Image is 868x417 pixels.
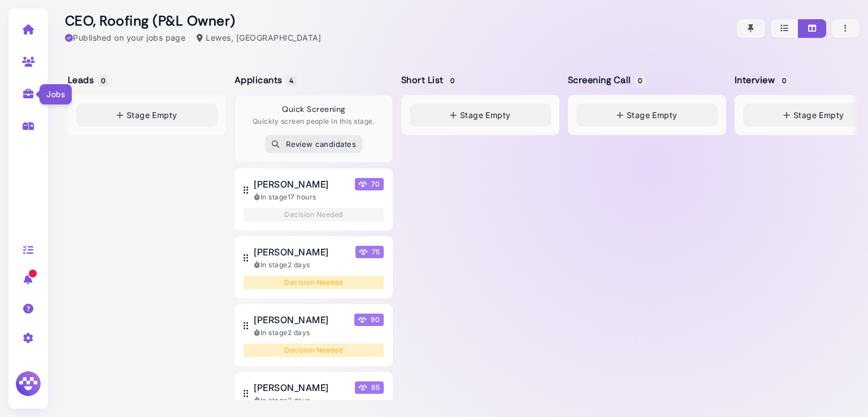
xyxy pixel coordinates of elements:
[127,109,177,121] span: Stage Empty
[359,248,367,256] img: Megan Score
[244,344,384,357] div: Decision Needed
[65,13,322,29] h2: CEO, Roofing (P&L Owner)
[635,75,645,86] span: 0
[254,260,384,270] div: In stage 2 days
[254,245,328,259] span: [PERSON_NAME]
[39,84,72,105] div: Jobs
[254,192,384,202] div: In stage 17 hours
[401,75,456,85] h5: Short List
[235,75,295,85] h5: Applicants
[197,32,322,44] div: Lewes, [GEOGRAPHIC_DATA]
[354,314,384,326] span: 90
[359,180,367,188] img: Megan Score
[793,109,844,121] span: Stage Empty
[254,313,328,327] span: [PERSON_NAME]
[355,178,384,190] span: 70
[355,381,384,394] span: 85
[779,75,789,86] span: 0
[244,276,384,289] div: Decision Needed
[448,75,457,86] span: 0
[68,75,106,85] h5: Leads
[460,109,511,121] span: Stage Empty
[627,109,678,121] span: Stage Empty
[235,168,393,231] button: [PERSON_NAME] Megan Score 70 In stage17 hours Decision Needed
[244,208,384,221] div: Decision Needed
[358,316,366,324] img: Megan Score
[282,105,345,114] h4: Quick Screening
[235,304,393,366] button: [PERSON_NAME] Megan Score 90 In stage2 days Decision Needed
[65,32,185,44] div: Published on your jobs page
[568,75,644,85] h5: Screening Call
[254,177,328,191] span: [PERSON_NAME]
[253,116,375,127] p: Quickly screen people in this stage.
[254,396,384,406] div: In stage 2 days
[14,370,42,398] img: Megan
[235,236,393,298] button: [PERSON_NAME] Megan Score 75 In stage2 days Decision Needed
[359,384,367,392] img: Megan Score
[98,75,108,86] span: 0
[11,79,46,108] a: Jobs
[287,75,296,86] span: 4
[355,246,384,258] span: 75
[735,75,787,85] h5: Interview
[254,381,328,394] span: [PERSON_NAME]
[265,135,362,153] button: Review candidates
[271,138,356,150] div: Review candidates
[254,328,384,338] div: In stage 2 days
